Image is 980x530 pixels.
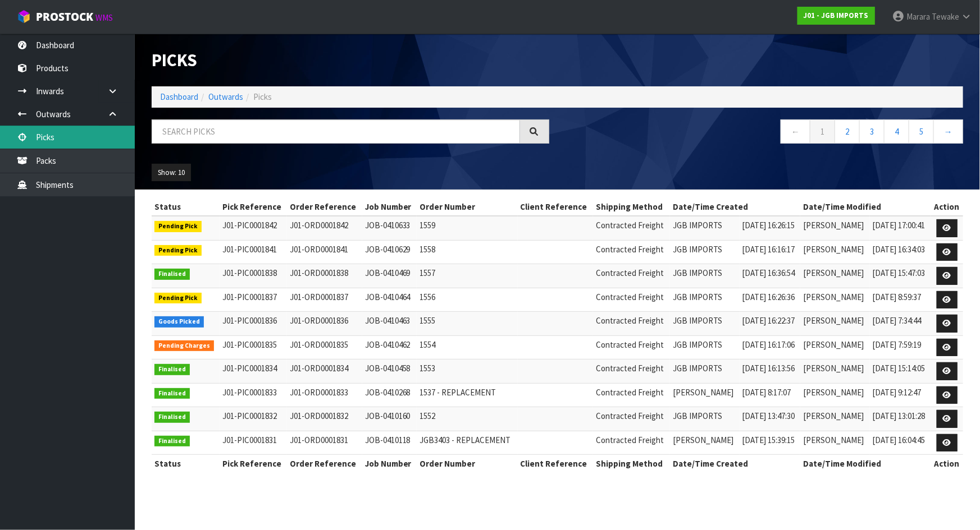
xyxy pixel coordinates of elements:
td: JGB IMPORTS [670,312,739,336]
td: JOB-0410629 [362,240,417,264]
span: Finalised [154,436,190,447]
th: Client Reference [518,198,594,216]
td: J01-ORD0001837 [287,288,362,312]
td: [DATE] 16:22:37 [740,312,801,336]
td: [PERSON_NAME] [800,264,869,288]
input: Search picks [152,119,520,144]
th: Job Number [362,198,417,216]
td: J01-ORD0001832 [287,407,362,431]
th: Client Reference [518,455,594,473]
th: Order Reference [287,455,362,473]
td: JOB-0410462 [362,335,417,360]
th: Action [931,455,963,473]
span: Contracted Freight [596,387,664,398]
td: [PERSON_NAME] [800,383,869,407]
td: [PERSON_NAME] [800,288,869,312]
td: [DATE] 17:00:41 [870,216,931,240]
td: JGB IMPORTS [670,264,739,288]
td: [DATE] 13:47:30 [740,407,801,431]
td: [PERSON_NAME] [800,360,869,384]
a: 5 [909,119,934,144]
td: JOB-0410118 [362,431,417,455]
th: Pick Reference [220,455,287,473]
a: Dashboard [160,91,198,102]
td: J01-PIC0001837 [220,288,287,312]
td: [DATE] 15:14:05 [870,360,931,384]
td: J01-PIC0001842 [220,216,287,240]
td: JOB-0410469 [362,264,417,288]
td: [DATE] 15:39:15 [740,431,801,455]
td: JGB IMPORTS [670,240,739,264]
td: JOB-0410268 [362,383,417,407]
td: J01-ORD0001842 [287,216,362,240]
span: Pending Pick [154,293,202,304]
span: Contracted Freight [596,435,664,445]
span: Contracted Freight [596,220,664,231]
td: 1555 [417,312,518,336]
a: 4 [884,119,909,144]
th: Shipping Method [593,198,670,216]
span: Contracted Freight [596,411,664,421]
span: Goods Picked [154,316,204,328]
td: 1552 [417,407,518,431]
td: J01-ORD0001834 [287,360,362,384]
td: J01-PIC0001835 [220,335,287,360]
th: Shipping Method [593,455,670,473]
td: [DATE] 9:12:47 [870,383,931,407]
strong: J01 - JGB IMPORTS [804,11,869,20]
td: [DATE] 16:36:54 [740,264,801,288]
td: [DATE] 7:59:19 [870,335,931,360]
td: [PERSON_NAME] [800,431,869,455]
td: JOB-0410160 [362,407,417,431]
td: JGB IMPORTS [670,288,739,312]
th: Job Number [362,455,417,473]
td: [PERSON_NAME] [670,431,739,455]
td: J01-ORD0001836 [287,312,362,336]
td: JGB3403 - REPLACEMENT [417,431,518,455]
td: [PERSON_NAME] [800,216,869,240]
td: [DATE] 16:26:15 [740,216,801,240]
td: JOB-0410463 [362,312,417,336]
td: 1553 [417,360,518,384]
a: 2 [835,119,860,144]
span: Marara [906,11,930,22]
td: 1537 - REPLACEMENT [417,383,518,407]
td: [DATE] 16:34:03 [870,240,931,264]
span: Contracted Freight [596,268,664,278]
td: [DATE] 16:04:45 [870,431,931,455]
span: Picks [253,91,272,102]
span: Contracted Freight [596,292,664,302]
td: J01-PIC0001833 [220,383,287,407]
th: Date/Time Modified [800,455,931,473]
span: Contracted Freight [596,363,664,374]
td: [DATE] 16:26:36 [740,288,801,312]
td: [DATE] 8:17:07 [740,383,801,407]
th: Order Reference [287,198,362,216]
td: JOB-0410458 [362,360,417,384]
td: J01-PIC0001836 [220,312,287,336]
span: Finalised [154,412,190,423]
span: ProStock [36,10,93,24]
td: [PERSON_NAME] [800,335,869,360]
span: Pending Pick [154,221,202,232]
td: [PERSON_NAME] [800,407,869,431]
img: cube-alt.png [17,10,31,24]
td: JGB IMPORTS [670,216,739,240]
th: Pick Reference [220,198,287,216]
td: 1556 [417,288,518,312]
td: J01-PIC0001832 [220,407,287,431]
span: Finalised [154,388,190,399]
td: J01-PIC0001834 [220,360,287,384]
td: [PERSON_NAME] [670,383,739,407]
td: [PERSON_NAME] [800,240,869,264]
td: 1557 [417,264,518,288]
span: Finalised [154,269,190,280]
td: J01-ORD0001838 [287,264,362,288]
td: [DATE] 16:17:06 [740,335,801,360]
td: JGB IMPORTS [670,335,739,360]
td: [DATE] 13:01:28 [870,407,931,431]
td: 1559 [417,216,518,240]
a: J01 - JGB IMPORTS [797,7,875,25]
td: J01-PIC0001838 [220,264,287,288]
td: J01-ORD0001833 [287,383,362,407]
